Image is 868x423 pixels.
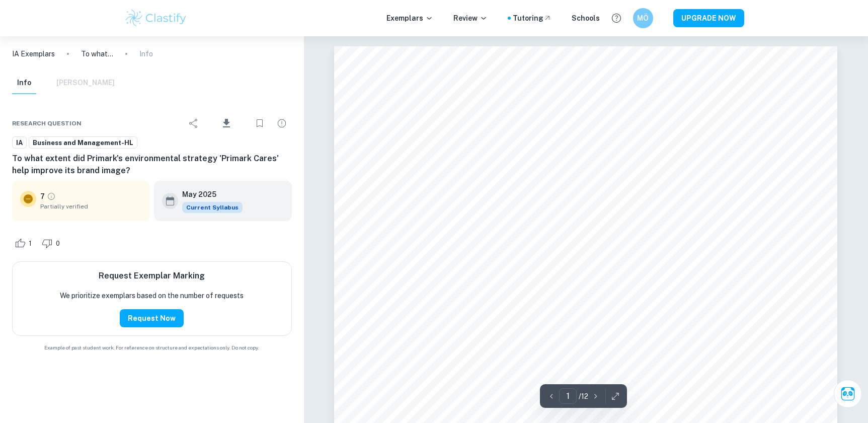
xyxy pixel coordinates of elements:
div: Dislike [39,235,65,251]
p: 7 [40,191,45,202]
div: Download [206,110,248,136]
div: This exemplar is based on the current syllabus. Feel free to refer to it for inspiration/ideas wh... [182,202,243,213]
a: IA [12,136,27,149]
h6: Request Exemplar Marking [99,270,205,282]
div: Like [12,235,37,251]
p: We prioritize exemplars based on the number of requests [60,290,244,301]
span: Research question [12,119,82,128]
img: Clastify logo [124,8,188,28]
p: To what extent did Primark's environmental strategy 'Primark Cares' help improve its brand image? [81,48,113,59]
button: Help and Feedback [608,10,625,27]
button: MÖ [633,8,653,28]
a: IA Exemplars [12,48,55,59]
p: Exemplars [386,13,433,24]
a: Business and Management-HL [29,136,137,149]
p: Info [139,48,153,59]
button: Request Now [120,309,184,327]
span: 1 [23,239,37,249]
span: Current Syllabus [182,202,243,213]
span: Business and Management-HL [29,138,137,148]
a: Schools [572,13,600,24]
div: Bookmark [250,113,270,133]
div: Share [184,113,204,133]
p: / 12 [579,391,588,402]
h6: May 2025 [182,189,234,200]
a: Grade partially verified [47,192,56,201]
button: Info [12,72,36,94]
span: 0 [50,239,65,249]
a: Tutoring [513,13,551,24]
h6: To what extent did Primark's environmental strategy 'Primark Cares' help improve its brand image? [12,153,292,177]
button: UPGRADE NOW [673,9,744,27]
span: Partially verified [40,202,142,211]
span: IA [13,138,26,148]
div: Report issue [272,113,292,133]
button: Ask Clai [834,380,862,408]
h6: MÖ [637,13,649,24]
span: Example of past student work. For reference on structure and expectations only. Do not copy. [12,344,292,351]
p: Review [453,13,488,24]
